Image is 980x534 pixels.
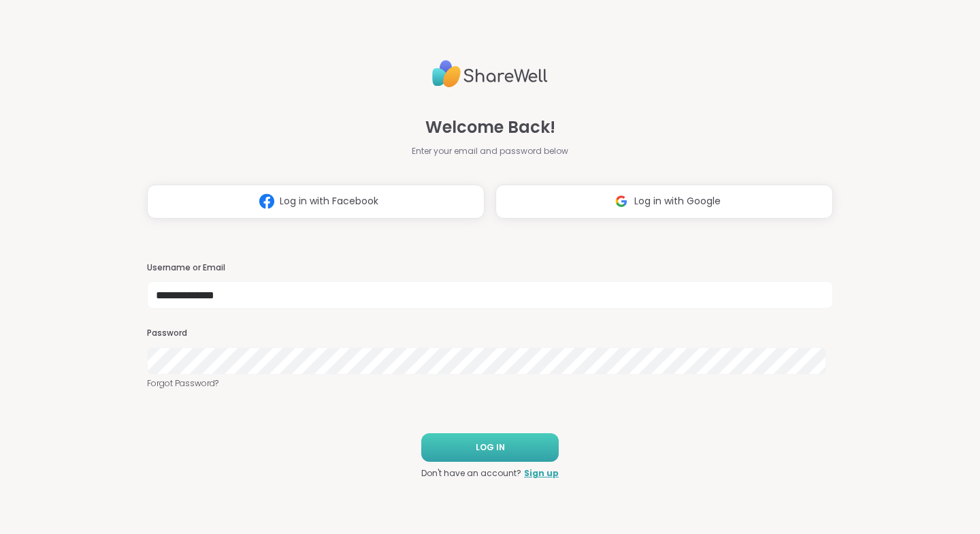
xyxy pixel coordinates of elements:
[254,189,280,214] img: ShareWell Logomark
[421,467,521,480] span: Don't have an account?
[425,115,555,140] span: Welcome Back!
[432,54,548,93] img: ShareWell Logo
[147,185,485,219] button: Log in with Facebook
[412,145,568,157] span: Enter your email and password below
[147,377,833,390] a: Forgot Password?
[280,194,378,208] span: Log in with Facebook
[634,194,721,208] span: Log in with Google
[147,262,833,274] h3: Username or Email
[495,185,833,219] button: Log in with Google
[421,433,559,462] button: LOG IN
[476,441,505,454] span: LOG IN
[147,328,833,339] h3: Password
[524,467,559,480] a: Sign up
[608,189,634,214] img: ShareWell Logomark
